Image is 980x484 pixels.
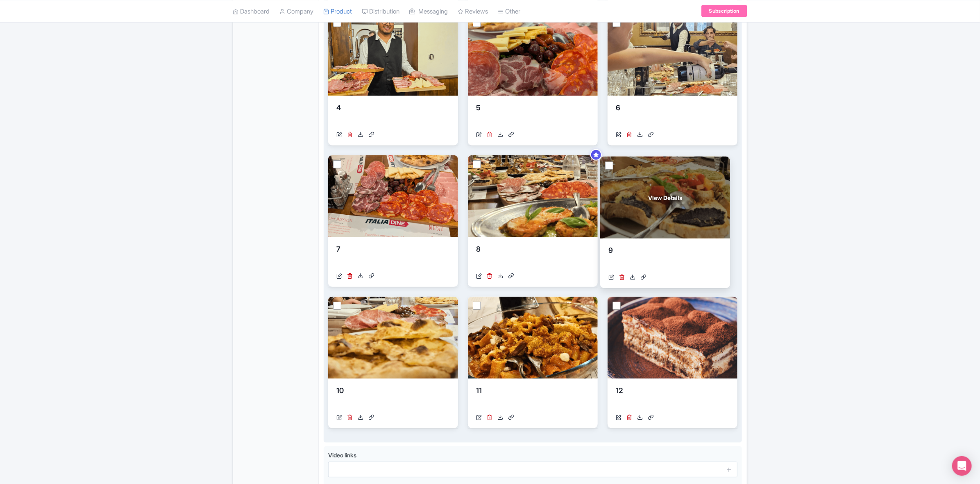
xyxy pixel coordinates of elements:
[476,244,590,268] div: 8
[701,5,747,17] a: Subscription
[336,102,450,127] div: 4
[336,385,450,410] div: 10
[600,157,730,239] a: View Details
[476,385,590,410] div: 11
[608,245,722,270] div: 9
[648,193,682,202] span: View Details
[616,102,729,127] div: 6
[328,452,356,459] span: Video links
[952,456,972,476] div: Open Intercom Messenger
[476,102,590,127] div: 5
[336,244,450,268] div: 7
[616,385,729,410] div: 12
